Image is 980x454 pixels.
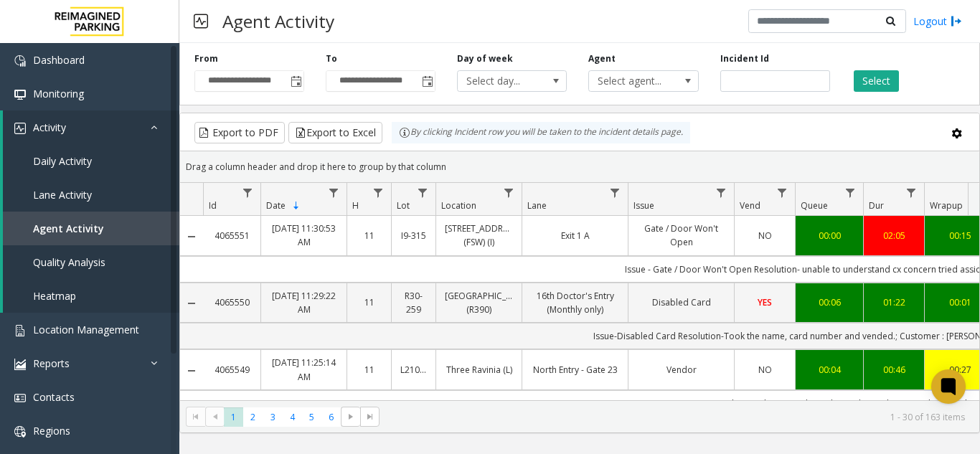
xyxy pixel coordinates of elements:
[33,390,75,404] span: Contacts
[288,71,303,91] span: Toggle popup
[758,296,772,308] span: YES
[212,229,252,242] a: 4065551
[872,363,915,377] a: 00:46
[369,183,388,202] a: H Filter Menu
[589,71,676,91] span: Select agent...
[360,407,380,427] span: Go to the last page
[869,199,884,212] span: Dur
[902,183,921,202] a: Dur Filter Menu
[399,127,410,138] img: infoIcon.svg
[3,178,179,212] a: Lane Activity
[238,183,258,202] a: Id Filter Menu
[3,279,179,313] a: Heatmap
[413,183,433,202] a: Lot Filter Menu
[872,295,915,309] a: 01:22
[445,222,513,249] a: [STREET_ADDRESS] (FSW) (I)
[288,122,382,143] button: Export to Excel
[531,289,619,316] a: 16th Doctor's Entry (Monthly only)
[14,426,26,438] img: 'icon'
[400,363,427,377] a: L21059300
[3,144,179,178] a: Daily Activity
[531,363,619,377] a: North Entry - Gate 23
[419,71,435,91] span: Toggle popup
[345,411,357,422] span: Go to the next page
[457,52,513,65] label: Day of week
[841,183,860,202] a: Queue Filter Menu
[33,356,70,370] span: Reports
[14,123,26,134] img: 'icon'
[637,363,725,377] a: Vendor
[637,295,725,309] a: Disabled Card
[194,122,285,143] button: Export to PDF
[33,87,84,100] span: Monitoring
[804,295,854,309] a: 00:06
[14,359,26,370] img: 'icon'
[180,298,203,309] a: Collapse Details
[743,295,786,309] a: YES
[33,188,92,202] span: Lane Activity
[740,199,760,212] span: Vend
[33,53,85,67] span: Dashboard
[341,407,360,427] span: Go to the next page
[854,70,899,92] button: Select
[180,183,979,400] div: Data table
[743,363,786,377] a: NO
[326,52,337,65] label: To
[951,14,962,29] img: logout
[209,199,217,212] span: Id
[356,229,382,242] a: 11
[397,199,410,212] span: Lot
[872,229,915,242] a: 02:05
[14,325,26,336] img: 'icon'
[801,199,828,212] span: Queue
[212,295,252,309] a: 4065550
[606,183,625,202] a: Lane Filter Menu
[302,407,321,427] span: Page 5
[14,392,26,404] img: 'icon'
[33,424,70,438] span: Regions
[458,71,545,91] span: Select day...
[356,295,382,309] a: 11
[33,255,105,269] span: Quality Analysis
[356,363,382,377] a: 11
[773,183,792,202] a: Vend Filter Menu
[270,289,338,316] a: [DATE] 11:29:22 AM
[291,200,302,212] span: Sortable
[194,52,218,65] label: From
[321,407,341,427] span: Page 6
[637,222,725,249] a: Gate / Door Won't Open
[180,365,203,377] a: Collapse Details
[913,14,962,29] a: Logout
[758,230,772,242] span: NO
[14,89,26,100] img: 'icon'
[33,289,76,303] span: Heatmap
[224,407,243,427] span: Page 1
[180,154,979,179] div: Drag a column header and drop it here to group by that column
[804,229,854,242] a: 00:00
[588,52,616,65] label: Agent
[804,363,854,377] a: 00:04
[215,4,341,39] h3: Agent Activity
[33,222,104,235] span: Agent Activity
[527,199,547,212] span: Lane
[283,407,302,427] span: Page 4
[3,212,179,245] a: Agent Activity
[364,411,376,422] span: Go to the last page
[352,199,359,212] span: H
[445,289,513,316] a: [GEOGRAPHIC_DATA] (R390)
[499,183,519,202] a: Location Filter Menu
[400,229,427,242] a: I9-315
[445,363,513,377] a: Three Ravinia (L)
[758,364,772,376] span: NO
[3,245,179,279] a: Quality Analysis
[270,222,338,249] a: [DATE] 11:30:53 AM
[14,55,26,67] img: 'icon'
[633,199,654,212] span: Issue
[263,407,283,427] span: Page 3
[266,199,286,212] span: Date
